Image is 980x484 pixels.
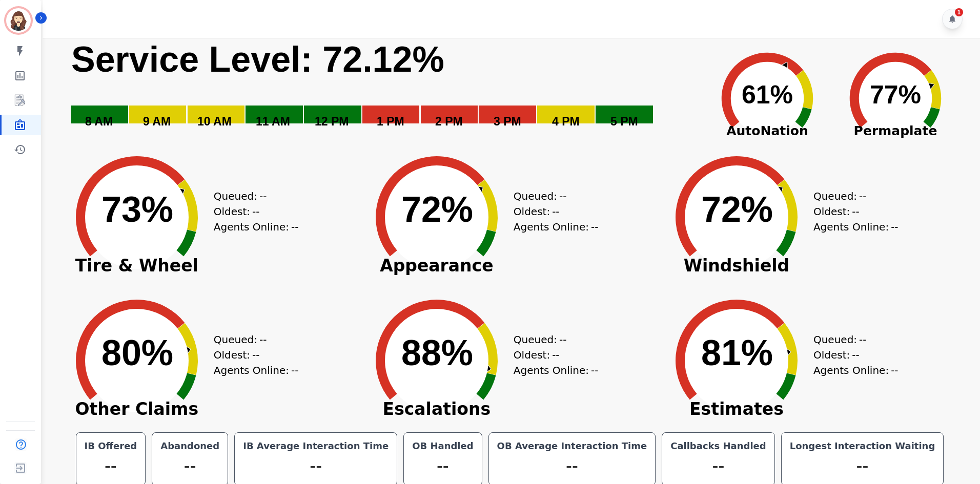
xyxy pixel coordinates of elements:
[214,347,291,363] div: Oldest:
[660,404,813,414] span: Estimates
[859,332,866,347] span: --
[214,332,291,347] div: Queued:
[813,363,901,378] div: Agents Online:
[410,453,475,479] div: --
[401,333,473,373] text: 88%
[552,115,580,128] text: 4 PM
[71,39,444,79] text: Service Level: 72.12%
[742,80,793,109] text: 61%
[591,219,598,235] span: --
[514,332,590,347] div: Queued:
[494,115,521,128] text: 3 PM
[101,190,173,229] text: 73%
[214,204,291,219] div: Oldest:
[252,347,259,363] span: --
[252,204,259,219] span: --
[360,404,514,414] span: Escalations
[291,363,298,378] span: --
[813,188,890,204] div: Queued:
[256,115,290,128] text: 11 AM
[668,453,768,479] div: --
[610,115,638,128] text: 5 PM
[701,333,773,373] text: 81%
[158,439,221,453] div: Abandoned
[291,219,298,235] span: --
[70,38,701,143] svg: Service Level: 0%
[60,261,214,271] span: Tire & Wheel
[158,453,221,479] div: --
[377,115,404,128] text: 1 PM
[660,261,813,271] span: Windshield
[552,204,559,219] span: --
[410,439,475,453] div: OB Handled
[813,219,901,235] div: Agents Online:
[891,363,898,378] span: --
[559,188,566,204] span: --
[703,121,831,141] span: AutoNation
[514,204,590,219] div: Oldest:
[813,204,890,219] div: Oldest:
[813,347,890,363] div: Oldest:
[197,115,232,128] text: 10 AM
[495,439,649,453] div: OB Average Interaction Time
[495,453,649,479] div: --
[859,188,866,204] span: --
[788,439,937,453] div: Longest Interaction Waiting
[259,188,267,204] span: --
[435,115,463,128] text: 2 PM
[514,219,601,235] div: Agents Online:
[214,219,301,235] div: Agents Online:
[241,453,391,479] div: --
[831,121,959,141] span: Permaplate
[143,115,171,128] text: 9 AM
[788,453,937,479] div: --
[83,439,139,453] div: IB Offered
[514,363,601,378] div: Agents Online:
[591,363,598,378] span: --
[891,219,898,235] span: --
[214,188,291,204] div: Queued:
[401,190,473,229] text: 72%
[360,261,514,271] span: Appearance
[955,8,963,16] div: 1
[6,8,31,33] img: Bordered avatar
[559,332,566,347] span: --
[514,347,590,363] div: Oldest:
[60,404,214,414] span: Other Claims
[701,190,773,229] text: 72%
[813,332,890,347] div: Queued:
[668,439,768,453] div: Callbacks Handled
[552,347,559,363] span: --
[315,115,349,128] text: 12 PM
[241,439,391,453] div: IB Average Interaction Time
[259,332,267,347] span: --
[514,188,590,204] div: Queued:
[214,363,301,378] div: Agents Online:
[101,333,173,373] text: 80%
[85,115,113,128] text: 8 AM
[852,347,859,363] span: --
[870,80,921,109] text: 77%
[83,453,139,479] div: --
[852,204,859,219] span: --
